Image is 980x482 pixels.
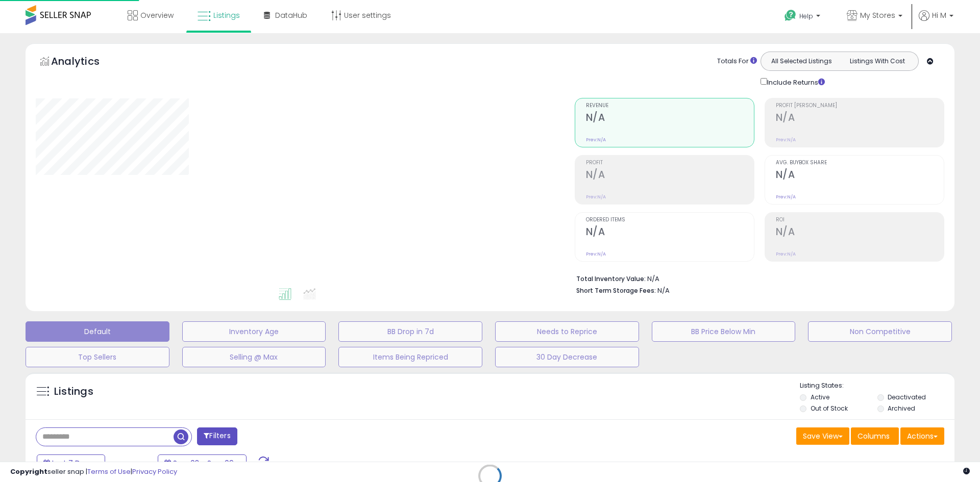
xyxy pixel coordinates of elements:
[776,251,796,257] small: Prev: N/A
[776,194,796,200] small: Prev: N/A
[182,321,326,342] button: Inventory Age
[717,57,757,66] div: Totals For
[51,54,119,71] h5: Analytics
[784,9,797,22] i: Get Help
[576,286,656,295] b: Short Term Storage Fees:
[919,10,953,33] a: Hi M
[776,112,944,125] h2: N/A
[10,467,177,477] div: seller snap | |
[275,10,307,20] span: DataHub
[586,112,754,125] h2: N/A
[586,160,754,166] span: Profit
[140,10,174,20] span: Overview
[495,321,639,342] button: Needs to Reprice
[586,226,754,240] h2: N/A
[10,467,47,476] strong: Copyright
[586,103,754,109] span: Revenue
[586,169,754,183] h2: N/A
[776,217,944,223] span: ROI
[808,321,952,342] button: Non Competitive
[776,226,944,240] h2: N/A
[338,321,482,342] button: BB Drop in 7d
[932,10,946,20] span: Hi M
[860,10,895,20] span: My Stores
[776,103,944,109] span: Profit [PERSON_NAME]
[776,169,944,183] h2: N/A
[776,160,944,166] span: Avg. Buybox Share
[753,76,837,88] div: Include Returns
[764,55,840,68] button: All Selected Listings
[213,10,240,20] span: Listings
[182,347,326,367] button: Selling @ Max
[839,55,915,68] button: Listings With Cost
[338,347,482,367] button: Items Being Repriced
[799,12,813,20] span: Help
[586,137,606,143] small: Prev: N/A
[652,321,796,342] button: BB Price Below Min
[495,347,639,367] button: 30 Day Decrease
[776,137,796,143] small: Prev: N/A
[657,286,670,295] span: N/A
[586,251,606,257] small: Prev: N/A
[586,194,606,200] small: Prev: N/A
[576,272,937,284] li: N/A
[26,321,169,342] button: Default
[586,217,754,223] span: Ordered Items
[26,347,169,367] button: Top Sellers
[776,2,830,33] a: Help
[576,274,646,283] b: Total Inventory Value:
